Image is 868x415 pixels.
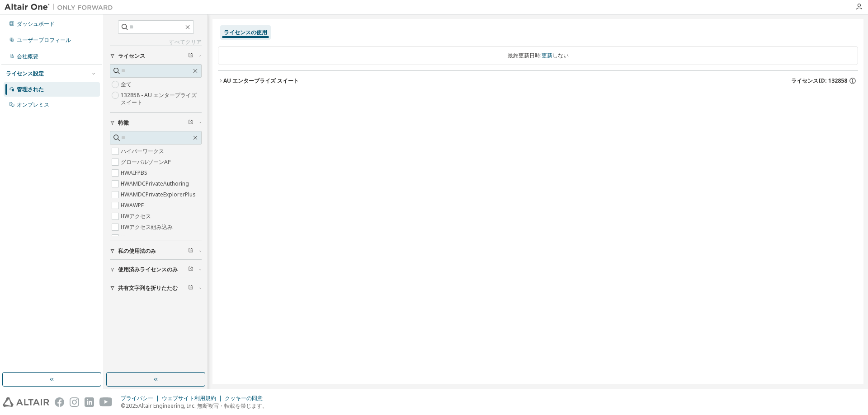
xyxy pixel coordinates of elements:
font: 更新 [542,51,552,59]
font: AU エンタープライズ スイート [223,77,299,84]
span: フィルターをクリア [188,119,193,126]
font: グローバルゾーンAP [121,158,171,166]
font: 2025 [126,402,138,410]
font: ライセンス設定 [6,70,44,77]
font: プライバシー [121,394,153,402]
span: フィルターをクリア [188,52,193,60]
font: 最終更新日時: [508,51,542,59]
font: HWアクティベート [121,234,167,242]
font: 私の使用法のみ [118,247,156,255]
font: 特徴 [118,119,129,126]
button: 使用済みライセンスのみ [110,260,202,280]
font: © [121,402,126,410]
font: HWAMDCPrivateAuthoring [121,180,189,187]
img: instagram.svg [70,397,79,407]
font: HWAIFPBS [121,169,147,177]
font: しない [552,51,569,59]
button: AU エンタープライズ スイートライセンスID: 132858 [218,71,858,91]
font: HWAMDCPrivateExplorerPlus [121,191,196,198]
button: 私の使用法のみ [110,241,202,261]
font: HWアクセス [121,212,151,220]
button: 特徴 [110,113,202,133]
font: クッキーの同意 [225,394,263,402]
font: オンプレミス [17,101,49,108]
font: 共有文字列を折りたたむ [118,284,178,292]
img: linkedin.svg [85,397,94,407]
font: ライセンス [118,52,145,60]
img: アルタイルワン [5,3,118,12]
font: ハイパーワークス [121,147,164,155]
font: ダッシュボード [17,20,55,28]
font: 使用済みライセンスのみ [118,266,178,273]
span: フィルターをクリア [188,266,193,273]
span: フィルターをクリア [188,284,193,292]
button: 共有文字列を折りたたむ [110,278,202,298]
font: すべてクリア [169,38,202,46]
font: Altair Engineering, Inc. 無断複写・転載を禁じます。 [138,402,268,410]
span: フィルターをクリア [188,247,193,255]
font: ウェブサイト利用規約 [162,394,216,402]
font: HWAWPF [121,201,144,209]
img: altair_logo.svg [3,397,49,407]
font: 132858 - AU エンタープライズスイート [121,91,197,106]
font: ユーザープロフィール [17,36,71,44]
img: youtube.svg [99,397,113,407]
font: 管理された [17,85,44,93]
font: 全て [121,80,132,88]
font: 会社概要 [17,52,38,60]
font: ライセンスの使用 [224,28,267,36]
img: facebook.svg [55,397,64,407]
button: ライセンス [110,46,202,66]
font: ライセンスID: 132858 [791,77,847,84]
font: HWアクセス組み込み [121,223,173,231]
